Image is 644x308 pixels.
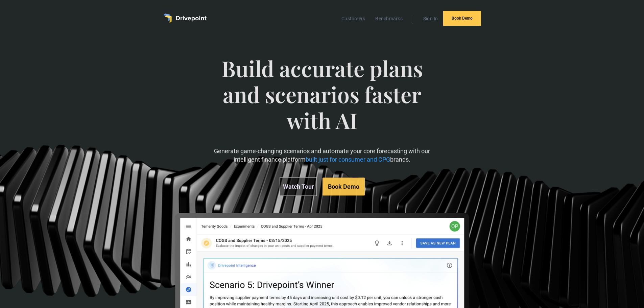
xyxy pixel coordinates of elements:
a: Benchmarks [372,14,406,23]
a: Sign In [420,14,442,23]
a: Book Demo [323,177,365,195]
span: Build accurate plans and scenarios faster with AI [211,55,433,147]
span: built just for consumer and CPG [306,156,390,163]
a: Watch Tour [280,177,317,196]
p: Generate game-changing scenarios and automate your core forecasting with our intelligent finance ... [211,147,433,164]
a: Customers [338,14,368,23]
a: Book Demo [443,11,481,26]
a: home [163,14,207,23]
